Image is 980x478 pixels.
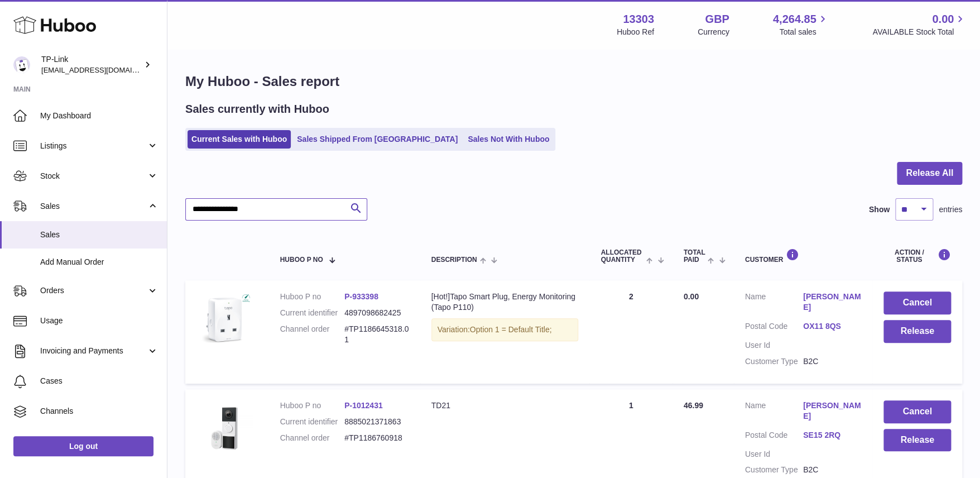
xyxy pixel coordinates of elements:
[803,321,861,332] a: OX11 8QS
[883,248,951,264] div: Action / Status
[684,249,705,264] span: Total paid
[883,320,951,343] button: Release
[684,292,699,301] span: 0.00
[431,318,579,341] div: Variation:
[589,280,672,383] td: 2
[40,201,147,212] span: Sales
[188,130,291,149] a: Current Sales with Huboo
[40,230,158,240] span: Sales
[293,130,462,149] a: Sales Shipped From [GEOGRAPHIC_DATA]
[773,12,816,27] span: 4,264.85
[803,430,861,441] a: SE15 2RQ
[13,56,30,73] img: gaby.chen@tp-link.com
[344,292,378,301] a: P-933398
[939,204,962,215] span: entries
[196,291,252,347] img: Tapo-P110_UK_1.0_1909_English_01_large_1569563931592x.jpg
[684,401,703,410] span: 46.99
[803,356,861,367] dd: B2C
[745,449,803,460] dt: User Id
[745,291,803,316] dt: Name
[745,248,861,264] div: Customer
[40,285,147,296] span: Orders
[883,429,951,452] button: Release
[40,141,147,151] span: Listings
[745,430,803,443] dt: Postal Code
[280,324,344,345] dt: Channel order
[745,400,803,424] dt: Name
[745,340,803,351] dt: User Id
[40,171,147,181] span: Stock
[280,400,344,411] dt: Huboo P no
[617,27,654,37] div: Huboo Ref
[280,291,344,302] dt: Huboo P no
[344,324,409,345] dd: #TP1186645318.01
[773,12,829,37] a: 4,264.85 Total sales
[344,401,383,410] a: P-1012431
[803,400,861,422] a: [PERSON_NAME]
[41,54,142,75] div: TP-Link
[872,27,967,37] span: AVAILABLE Stock Total
[280,417,344,427] dt: Current identifier
[40,257,158,267] span: Add Manual Order
[464,130,553,149] a: Sales Not With Huboo
[280,308,344,318] dt: Current identifier
[344,417,409,427] dd: 8885021371863
[883,291,951,314] button: Cancel
[431,400,579,411] div: TD21
[40,406,158,417] span: Channels
[623,12,654,27] strong: 13303
[41,65,164,74] span: [EMAIL_ADDRESS][DOMAIN_NAME]
[196,400,252,456] img: 1727277818.jpg
[40,111,158,121] span: My Dashboard
[803,291,861,313] a: [PERSON_NAME]
[779,27,829,37] span: Total sales
[431,291,579,313] div: [Hot!]Tapo Smart Plug, Energy Monitoring (Tapo P110)
[13,436,153,456] a: Log out
[40,346,147,356] span: Invoicing and Payments
[40,316,158,326] span: Usage
[280,433,344,443] dt: Channel order
[431,256,477,264] span: Description
[705,12,729,27] strong: GBP
[869,204,890,215] label: Show
[745,465,803,475] dt: Customer Type
[872,12,967,37] a: 0.00 AVAILABLE Stock Total
[745,321,803,334] dt: Postal Code
[344,433,409,443] dd: #TP1186760918
[745,356,803,367] dt: Customer Type
[344,308,409,318] dd: 4897098682425
[185,73,962,90] h1: My Huboo - Sales report
[470,325,552,334] span: Option 1 = Default Title;
[897,162,962,185] button: Release All
[932,12,954,27] span: 0.00
[280,256,323,264] span: Huboo P no
[698,27,729,37] div: Currency
[40,376,158,386] span: Cases
[185,102,329,117] h2: Sales currently with Huboo
[601,249,643,264] span: ALLOCATED Quantity
[883,400,951,423] button: Cancel
[803,465,861,475] dd: B2C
